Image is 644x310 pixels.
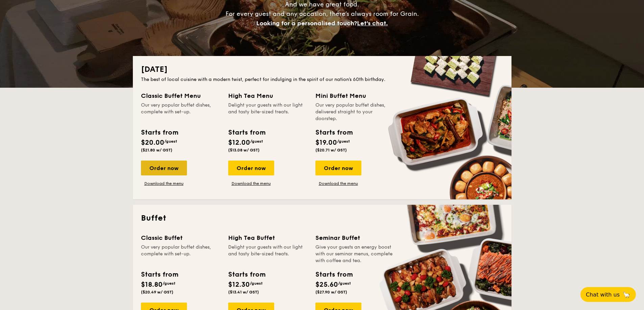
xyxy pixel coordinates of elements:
span: 🦙 [622,291,630,299]
div: Order now [141,161,187,175]
div: High Tea Menu [228,91,307,101]
span: Chat with us [586,291,620,298]
span: $12.30 [228,281,250,289]
div: High Tea Buffet [228,233,307,243]
span: $12.00 [228,139,250,147]
div: Starts from [315,270,352,280]
div: Order now [228,161,274,175]
span: /guest [163,281,175,286]
span: /guest [250,139,263,144]
div: Our very popular buffet dishes, delivered straight to your doorstep. [315,102,395,122]
div: Starts from [141,128,178,138]
div: Classic Buffet [141,233,220,243]
span: ($20.49 w/ GST) [141,290,173,294]
div: Mini Buffet Menu [315,91,395,101]
div: The best of local cuisine with a modern twist, perfect for indulging in the spirit of our nation’... [141,76,503,83]
div: Our very popular buffet dishes, complete with set-up. [141,102,220,122]
button: Chat with us🦙 [580,287,636,302]
div: Starts from [228,270,265,280]
div: Seminar Buffet [315,233,395,243]
a: Download the menu [228,181,274,186]
h2: Buffet [141,213,503,224]
span: ($21.80 w/ GST) [141,148,172,152]
a: Download the menu [315,181,361,186]
span: $20.00 [141,139,164,147]
span: /guest [250,281,263,286]
span: $19.00 [315,139,337,147]
div: Starts from [315,128,352,138]
span: ($13.41 w/ GST) [228,290,259,294]
span: Looking for a personalised touch? [256,20,357,27]
div: Classic Buffet Menu [141,91,220,101]
div: Order now [315,161,361,175]
span: Let's chat. [357,20,388,27]
span: ($20.71 w/ GST) [315,148,347,152]
div: Delight your guests with our light and tasty bite-sized treats. [228,244,307,264]
span: ($27.90 w/ GST) [315,290,347,294]
span: /guest [164,139,177,144]
span: /guest [338,281,351,286]
span: And we have great food. For every guest and any occasion, there’s always room for Grain. [225,1,419,27]
div: Starts from [228,128,265,138]
div: Delight your guests with our light and tasty bite-sized treats. [228,102,307,122]
div: Starts from [141,270,178,280]
span: /guest [337,139,350,144]
span: ($13.08 w/ GST) [228,148,260,152]
div: Give your guests an energy boost with our seminar menus, complete with coffee and tea. [315,244,395,264]
div: Our very popular buffet dishes, complete with set-up. [141,244,220,264]
h2: [DATE] [141,64,503,75]
a: Download the menu [141,181,187,186]
span: $25.60 [315,281,338,289]
span: $18.80 [141,281,163,289]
